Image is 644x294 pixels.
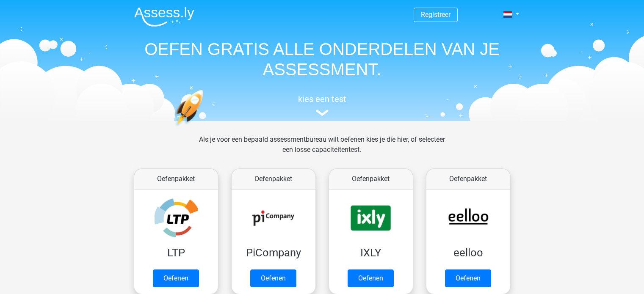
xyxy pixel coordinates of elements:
a: Registreer [421,11,451,19]
img: oefenen [174,90,236,166]
img: assessment [316,110,329,116]
a: kies een test [127,94,517,116]
div: Als je voor een bepaald assessmentbureau wilt oefenen kies je die hier, of selecteer een losse ca... [192,135,452,165]
h5: kies een test [127,94,517,104]
a: Oefenen [153,269,199,287]
h1: OEFEN GRATIS ALLE ONDERDELEN VAN JE ASSESSMENT. [127,39,517,80]
img: Assessly [134,7,194,27]
a: Oefenen [348,269,394,287]
a: Oefenen [250,269,296,287]
a: Oefenen [445,269,491,287]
